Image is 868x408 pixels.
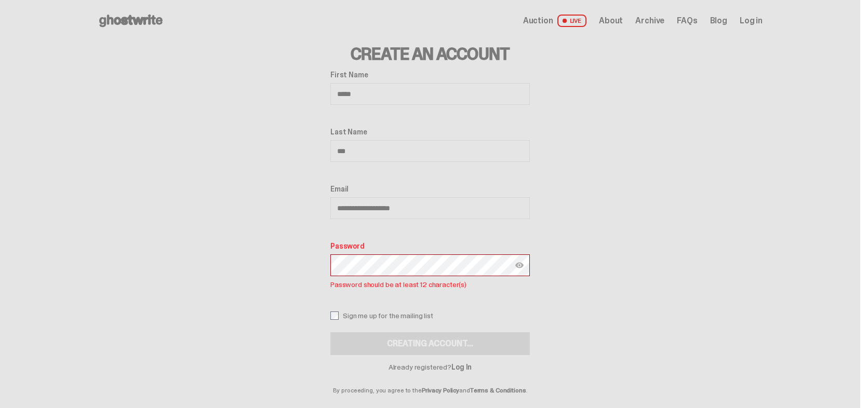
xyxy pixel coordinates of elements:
[470,386,526,395] a: Terms & Conditions
[677,17,697,25] a: FAQs
[330,71,530,79] label: First Name
[740,17,763,25] a: Log in
[710,17,727,25] a: Blog
[330,311,530,320] label: Sign me up for the mailing list
[330,371,530,393] p: By proceeding, you agree to the and .
[515,261,524,269] img: Show password
[330,278,530,291] p: Password should be at least 12 character(s)
[523,15,586,27] a: Auction LIVE
[557,15,587,27] span: LIVE
[330,185,530,193] label: Email
[330,46,530,62] h3: Create an Account
[635,17,664,25] a: Archive
[523,17,553,25] span: Auction
[330,242,530,250] label: Password
[330,128,530,136] label: Last Name
[422,386,459,395] a: Privacy Policy
[330,363,530,371] p: Already registered?
[451,362,472,372] a: Log In
[330,311,339,320] input: Sign me up for the mailing list
[599,17,623,25] a: About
